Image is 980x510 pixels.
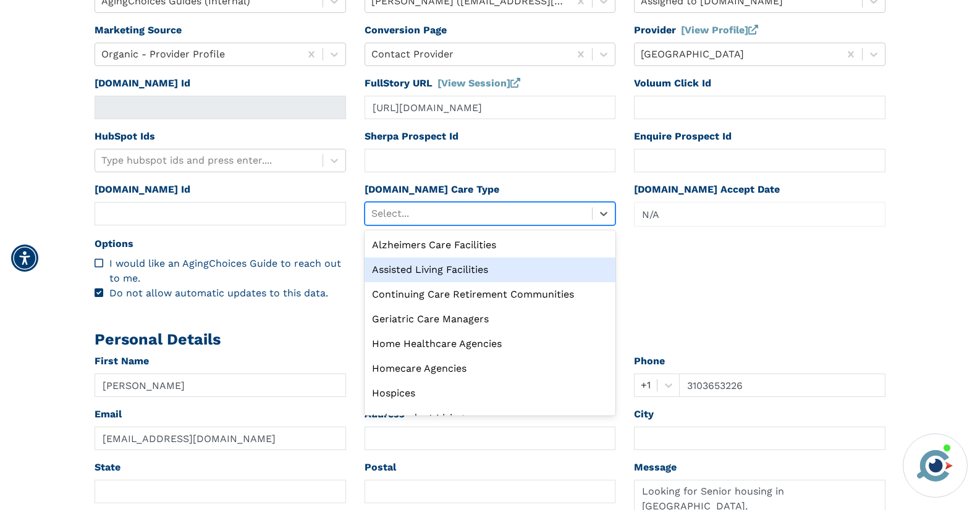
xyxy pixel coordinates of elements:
div: I would like an AgingChoices Guide to reach out to me. [109,256,346,286]
label: City [634,407,654,422]
label: [DOMAIN_NAME] Accept Date [634,182,780,197]
div: Popover trigger [634,202,885,227]
a: [View Session] [437,77,520,89]
label: Options [95,236,133,251]
div: Homecare Agencies [365,356,616,381]
div: Do not allow automatic updates to this data. [95,286,346,301]
div: Continuing Care Retirement Communities [365,282,616,307]
div: Assisted Living Facilities [365,257,616,282]
div: Independent Living [365,406,616,430]
label: FullStory URL [365,76,520,91]
h2: Personal Details [95,330,885,349]
label: Phone [634,354,665,369]
label: HubSpot Ids [95,129,155,144]
label: Marketing Source [95,23,182,38]
label: Email [95,407,122,422]
label: Enquire Prospect Id [634,129,732,144]
div: I would like an AgingChoices Guide to reach out to me. [95,256,346,286]
label: [DOMAIN_NAME] Care Type [365,182,499,197]
iframe: iframe [735,257,968,426]
div: Alzheimers Care Facilities [365,233,616,257]
label: [DOMAIN_NAME] Id [95,182,190,197]
a: [View Profile] [681,24,758,36]
label: [DOMAIN_NAME] Id [95,76,190,91]
label: Message [634,460,677,475]
label: Provider [634,23,758,38]
div: Home Healthcare Agencies [365,332,616,356]
label: State [95,460,120,475]
label: First Name [95,354,149,369]
div: Hospices [365,381,616,406]
div: Do not allow automatic updates to this data. [109,286,346,301]
label: Conversion Page [365,23,447,38]
div: Geriatric Care Managers [365,307,616,332]
img: avatar [914,445,956,487]
label: Sherpa Prospect Id [365,129,458,144]
label: Postal [365,460,396,475]
label: Voluum Click Id [634,76,711,91]
div: Accessibility Menu [11,245,38,272]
